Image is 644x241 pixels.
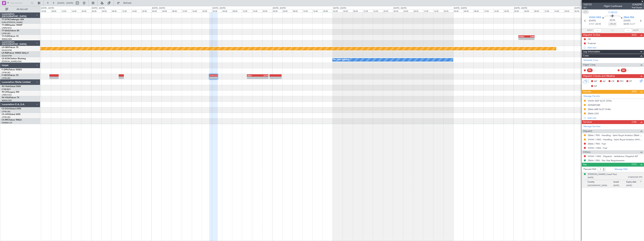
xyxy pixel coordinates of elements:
[583,33,600,37] span: Dispatch To-Dos
[2,113,9,115] span: CS-JHH
[247,75,258,77] div: ZBAA
[232,9,242,12] div: 08:00
[202,9,212,12] div: 20:00
[212,9,222,12] div: 00:00
[588,104,600,106] div: DEPARTURE
[2,97,19,99] a: 9H-VSLKFalcon 7X
[2,91,8,93] span: 9H-LPZ
[2,52,8,54] span: LX-INB
[583,63,596,67] span: Flight Crew
[152,7,165,10] div: [DATE] - [DATE]
[627,69,635,72] div: - -
[613,181,626,184] p: Issued
[544,9,554,12] div: 12:00
[393,9,403,12] div: 00:00
[2,119,9,121] span: CS-RRC
[312,9,323,12] div: 16:00
[613,184,626,188] p: [DATE]
[583,54,589,58] span: Crew
[2,58,9,60] span: LX-AOA
[514,9,524,12] div: 00:00
[534,9,544,12] div: 08:00
[2,97,10,99] span: 9H-VSLK
[454,7,467,10] div: [DATE] - [DATE]
[463,9,474,12] div: 04:00
[71,9,81,12] div: 16:00
[615,168,627,171] a: Manage PAX
[292,9,302,12] div: 08:00
[4,7,37,12] button: All Aircraft
[2,99,12,102] a: WMSA/SZB
[142,9,152,12] div: 20:00
[212,7,225,10] div: [DATE] - [DATE]
[2,55,12,57] a: EDLW/DTM
[587,29,593,32] span: ATOT
[519,35,526,38] div: WMSA
[632,163,637,166] span: (1/1)
[2,38,12,40] a: WMSA/SZB
[91,9,101,12] div: 00:00
[2,35,19,37] a: T7-PJ29Falcon 7X
[594,85,597,88] span: DP
[2,113,20,115] a: CS-JHHGlobal 6000
[620,80,624,83] span: FFC
[2,24,8,26] span: T7-EMI
[588,173,617,176] div: [PERSON_NAME] (Lead Pax)
[9,8,36,10] span: All Aircraft
[10,1,30,6] input: Trip Number
[2,35,9,37] span: T7-PJ29
[2,88,11,91] a: FCBB/BZV
[583,50,600,54] span: Leg Information
[2,19,9,21] span: T7-DYN
[2,46,9,49] span: LX-GBH
[2,119,22,121] a: CS-RRCFalcon 900LX
[2,32,10,35] a: LFPB/LBG
[630,22,635,26] span: ELDT
[383,9,393,12] div: 20:00
[626,184,639,188] p: [DATE]
[2,86,9,88] span: 9H-YAA
[120,2,135,4] span: Refresh
[2,27,12,29] a: LFMN/NCE
[2,52,28,54] a: LX-INBFalcon 900EX EASy II
[242,9,252,12] div: 12:00
[624,22,629,26] span: 02:05
[258,75,268,77] div: UGTB
[588,155,638,158] a: VHHH / HKG - Dispatch - JetAdvisor Dispatch MT
[333,9,343,12] div: 00:00
[583,150,590,154] span: Others
[632,90,637,93] span: (0/4)
[343,9,353,12] div: 04:00
[584,3,592,6] span: 532133
[2,69,22,71] a: F-GPNJFalcon 900EX
[583,120,592,124] span: Services
[584,6,592,9] span: 5/7
[584,168,596,171] label: Planned PAX
[258,77,268,79] div: -
[2,122,12,124] a: DNMM/LOS
[272,9,282,12] div: 00:00
[624,19,630,22] span: [DATE]
[527,35,534,38] div: RJBB
[589,22,595,26] span: ETOT
[353,9,363,12] div: 08:00
[2,24,22,26] a: T7-EMIHawker 900XP
[588,159,625,162] a: ZBAA / PEK - Pax Visa Requirements
[453,9,463,12] div: 00:00
[514,7,527,10] div: [DATE] - [DATE]
[423,9,433,12] div: 12:00
[131,9,142,12] div: 16:00
[583,10,589,13] button: UTC
[626,181,639,184] p: Expiry date
[413,9,423,12] div: 08:00
[587,68,593,72] div: PIC
[610,19,615,22] span: 02:55
[403,9,413,12] div: 04:00
[2,19,24,21] a: T7-DYNChallenger 604
[628,176,642,179] span: C74ZX21NP (PP)
[92,7,105,10] div: [DATE] - [DATE]
[588,176,594,179] span: [DATE]
[41,9,51,12] div: 04:00
[633,29,639,32] span: ALDT
[443,9,453,12] div: 20:00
